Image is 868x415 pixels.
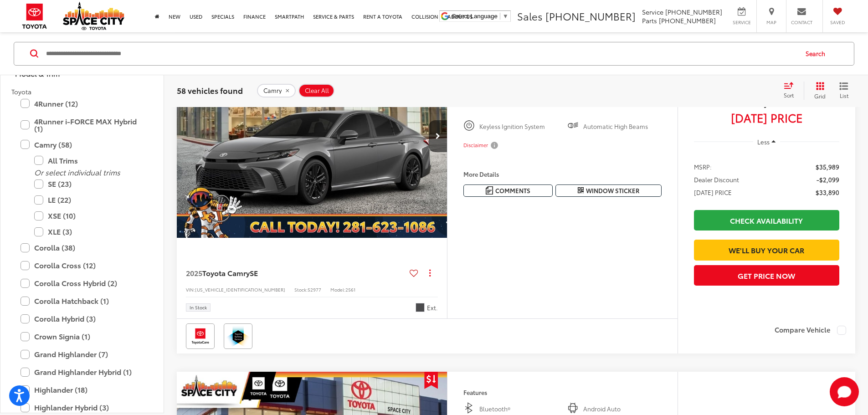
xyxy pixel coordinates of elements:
span: Parts [642,16,657,25]
a: Check Availability [694,210,839,231]
span: 2025 [186,267,202,278]
button: List View [832,81,855,99]
label: Camry (58) [21,136,144,152]
span: Disclaimer [463,142,488,149]
button: Grid View [804,81,832,99]
div: Model & Trim [15,68,60,77]
h4: Features [463,389,662,395]
label: Corolla (38) [21,240,144,256]
label: Compare Vehicle [775,326,846,335]
img: 2025 Toyota Camry SE [176,35,448,238]
span: [DATE] PRICE [694,188,732,197]
span: [DATE] Price [694,113,839,122]
button: Actions [422,265,438,281]
label: All Trims [34,152,144,168]
span: Service [642,7,663,16]
label: SE (23) [34,176,144,192]
label: Grand Highlander Hybrid (1) [21,364,144,380]
span: Dealer Discount [694,175,739,184]
img: Toyota Safety Sense [226,325,251,347]
span: List [839,91,848,99]
button: Toggle Chat Window [830,377,859,406]
span: [US_VEHICLE_IDENTIFICATION_NUMBER] [195,286,285,293]
label: 4Runner (12) [21,95,144,111]
label: LE (22) [34,192,144,208]
i: Window Sticker [578,187,584,194]
h4: More Details [463,171,662,177]
label: Corolla Cross Hybrid (2) [21,275,144,291]
span: $33,890 [694,86,839,108]
span: ​ [500,13,500,20]
span: Android Auto [583,405,662,414]
span: Grid [814,92,826,99]
label: Corolla Hybrid (3) [21,311,144,327]
span: Contact [791,19,812,26]
span: In Stock [190,305,207,310]
button: Next image [429,120,447,152]
span: Sales [517,9,543,23]
span: $35,989 [816,162,839,171]
label: Corolla Hatchback (1) [21,293,144,309]
svg: Start Chat [830,377,859,406]
span: Get Price Drop Alert [424,372,438,389]
div: 2025 Toyota Camry SE 0 [176,35,448,238]
span: Comments [495,186,530,195]
span: [PHONE_NUMBER] [659,16,716,25]
span: Keyless Ignition System [479,122,558,131]
label: Crown Signia (1) [21,328,144,344]
span: Map [761,19,781,26]
span: Toyota [11,87,31,96]
label: XLE (3) [34,224,144,240]
input: Search by Make, Model, or Keyword [45,42,797,64]
label: 4Runner i-FORCE MAX Hybrid (1) [21,113,144,136]
label: XSE (10) [34,208,144,224]
button: Disclaimer [463,136,500,155]
span: Sort [784,91,794,99]
span: Model: [330,286,345,293]
label: Grand Highlander (7) [21,346,144,362]
label: Corolla Cross (12) [21,257,144,273]
span: [PHONE_NUMBER] [665,7,722,16]
span: Automatic High Beams [583,122,662,131]
button: Get Price Now [694,265,839,286]
img: Comments [486,186,493,194]
span: Select Language [452,13,498,20]
span: Clear All [305,87,329,94]
span: Stock: [294,286,308,293]
span: Window Sticker [586,186,639,195]
span: dropdown dots [429,269,431,277]
button: remove Camry [257,83,296,97]
span: Saved [827,19,847,26]
span: Service [731,19,752,26]
span: ▼ [503,13,508,20]
img: Toyota Care [188,325,213,347]
img: Space City Toyota [63,2,124,30]
span: SE [250,267,258,278]
button: Select sort value [779,81,804,99]
i: Or select individual trims [34,166,120,177]
span: Bluetooth® [479,405,558,414]
button: Window Sticker [555,184,662,197]
button: Less [753,133,781,150]
span: Ext. [427,303,438,312]
span: Heavy Metal [416,303,425,312]
a: Select Language​ [452,13,508,20]
a: 2025Toyota CamrySE [186,268,406,278]
span: Less [757,138,770,146]
span: Camry [263,87,282,94]
label: Highlander (18) [21,382,144,398]
span: 52977 [308,286,321,293]
span: VIN: [186,286,195,293]
button: Comments [463,184,553,197]
span: 2561 [345,286,355,293]
a: 2025 Toyota Camry SE2025 Toyota Camry SE2025 Toyota Camry SE2025 Toyota Camry SE [176,35,448,238]
button: Search [797,42,838,65]
span: -$2,099 [817,175,839,184]
span: $33,890 [816,188,839,197]
span: [PHONE_NUMBER] [545,9,636,23]
span: Toyota Camry [202,267,250,278]
span: MSRP: [694,162,712,171]
button: Clear All [298,83,334,97]
a: We'll Buy Your Car [694,240,839,260]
